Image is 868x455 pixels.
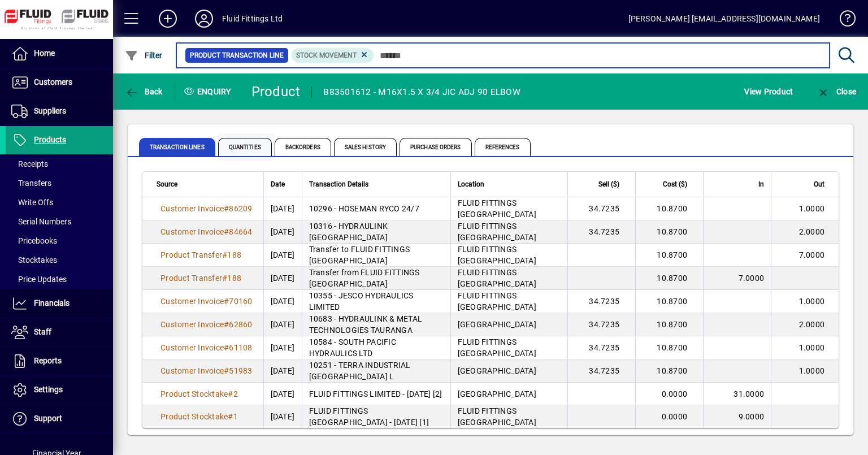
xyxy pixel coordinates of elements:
td: 10.8700 [635,244,703,267]
td: 34.7235 [567,197,635,220]
span: FLUID FITTINGS [GEOGRAPHIC_DATA] [458,268,536,288]
span: Transfers [11,179,51,188]
a: Price Updates [6,270,113,289]
span: Product Transfer [160,250,222,259]
span: Serial Numbers [11,217,71,226]
td: [DATE] [263,220,302,244]
a: Stocktakes [6,250,113,270]
span: 61108 [229,343,252,352]
span: Suppliers [34,106,66,115]
a: Suppliers [6,97,113,125]
span: FLUID FITTINGS [GEOGRAPHIC_DATA] [458,245,536,265]
span: 62860 [229,320,252,329]
td: Transfer from FLUID FITTINGS [GEOGRAPHIC_DATA] [302,267,450,290]
button: Filter [122,45,166,66]
td: 10.8700 [635,336,703,359]
button: Close [814,81,859,102]
span: # [224,320,229,329]
div: Cost ($) [643,178,697,190]
span: Location [458,178,484,190]
td: 10316 - HYDRAULINK [GEOGRAPHIC_DATA] [302,220,450,244]
a: Receipts [6,154,113,174]
span: Reports [34,356,62,365]
span: Quantities [218,138,272,156]
td: [DATE] [263,290,302,313]
span: Sell ($) [598,178,619,190]
span: 70160 [229,297,252,306]
span: Customer Invoice [160,366,224,375]
app-page-header-button: Back [113,81,175,102]
span: Pricebooks [11,236,57,245]
span: FLUID FITTINGS [GEOGRAPHIC_DATA] [458,337,536,358]
a: Support [6,405,113,433]
span: Date [271,178,285,190]
td: 10.8700 [635,359,703,383]
span: Filter [125,51,163,60]
span: # [228,412,233,421]
span: 51983 [229,366,252,375]
span: Customer Invoice [160,297,224,306]
td: 10.8700 [635,220,703,244]
a: Customer Invoice#51983 [157,365,257,377]
span: 2.0000 [799,227,825,236]
a: Pricebooks [6,231,113,250]
button: Back [122,81,166,102]
a: Customer Invoice#61108 [157,341,257,354]
div: B83501612 - M16X1.5 X 3/4 JIC ADJ 90 ELBOW [323,83,520,101]
span: References [475,138,531,156]
span: Cost ($) [663,178,687,190]
a: Transfers [6,174,113,193]
span: 188 [227,274,241,283]
span: 9.0000 [739,412,765,421]
td: [DATE] [263,244,302,267]
span: Transaction Details [309,178,368,190]
span: 2.0000 [799,320,825,329]
span: Sales History [334,138,397,156]
span: Price Updates [11,275,67,284]
span: Out [814,178,824,190]
div: Location [458,178,561,190]
span: Staff [34,327,51,336]
a: Staff [6,318,113,346]
td: 0.0000 [635,405,703,428]
span: 1.0000 [799,297,825,306]
span: Customer Invoice [160,320,224,329]
a: Customer Invoice#70160 [157,295,257,307]
div: Fluid Fittings Ltd [222,10,283,28]
a: Write Offs [6,193,113,212]
span: Write Offs [11,198,53,207]
span: Source [157,178,177,190]
span: 1.0000 [799,366,825,375]
app-page-header-button: Close enquiry [805,81,868,102]
span: # [224,366,229,375]
span: Receipts [11,159,48,168]
span: 84664 [229,227,252,236]
div: Sell ($) [575,178,630,190]
span: Transaction Lines [139,138,215,156]
span: Back [125,87,163,96]
td: 34.7235 [567,336,635,359]
td: 34.7235 [567,359,635,383]
span: In [758,178,764,190]
td: 34.7235 [567,290,635,313]
span: Purchase Orders [400,138,472,156]
span: # [224,227,229,236]
a: Customer Invoice#62860 [157,318,257,331]
a: Product Stocktake#1 [157,410,242,423]
td: 10296 - HOSEMAN RYCO 24/7 [302,197,450,220]
span: 86209 [229,204,252,213]
span: FLUID FITTINGS [GEOGRAPHIC_DATA] [458,291,536,311]
span: Financials [34,298,70,307]
td: 10584 - SOUTH PACIFIC HYDRAULICS LTD [302,336,450,359]
span: [GEOGRAPHIC_DATA] [458,366,536,375]
span: Support [34,414,62,423]
span: 188 [227,250,241,259]
td: FLUID FITTINGS [GEOGRAPHIC_DATA] - [DATE] [1] [302,405,450,428]
span: Product Stocktake [160,412,228,421]
td: [DATE] [263,267,302,290]
a: Financials [6,289,113,318]
span: Customer Invoice [160,227,224,236]
span: # [228,389,233,398]
span: [GEOGRAPHIC_DATA] [458,320,536,329]
span: Customer Invoice [160,343,224,352]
